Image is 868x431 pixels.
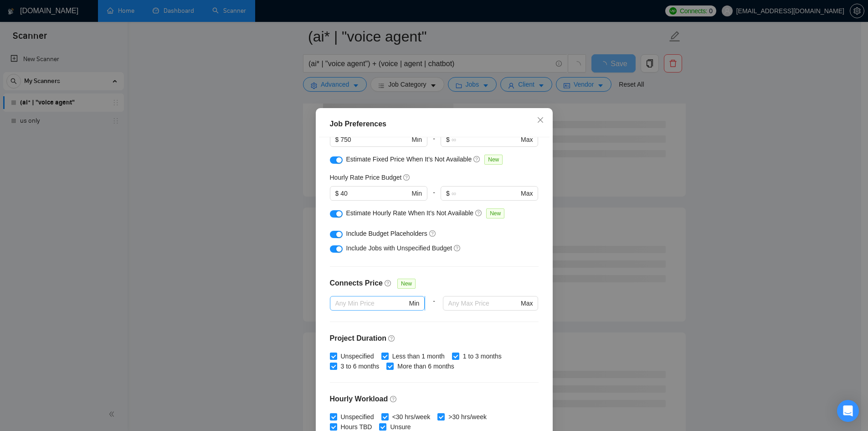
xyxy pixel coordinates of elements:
[330,119,539,130] div: Job Preferences
[452,188,519,198] input: ∞
[330,278,383,289] h4: Connects Price
[521,188,533,198] span: Max
[452,135,519,145] input: ∞
[390,395,397,403] span: question-circle
[385,280,392,287] span: question-circle
[473,156,481,163] span: question-circle
[486,208,504,218] span: New
[446,188,450,198] span: $
[425,296,442,322] div: -
[454,244,461,252] span: question-circle
[330,394,539,405] h4: Hourly Workload
[459,351,505,361] span: 1 to 3 months
[429,230,437,237] span: question-circle
[521,298,533,308] span: Max
[837,400,859,422] div: Open Intercom Messenger
[521,135,533,145] span: Max
[475,209,483,217] span: question-circle
[427,186,441,208] div: -
[346,230,427,237] span: Include Budget Placeholders
[446,135,450,145] span: $
[427,132,441,154] div: -
[397,279,416,289] span: New
[388,335,395,342] span: question-circle
[403,174,411,181] span: question-circle
[330,333,539,344] h4: Project Duration
[335,298,407,308] input: Any Min Price
[411,188,422,198] span: Min
[411,135,422,145] span: Min
[346,209,474,217] span: Estimate Hourly Rate When It’s Not Available
[484,155,503,165] span: New
[394,361,458,371] span: More than 6 months
[537,116,544,124] span: close
[346,244,452,252] span: Include Jobs with Unspecified Budget
[445,412,490,422] span: >30 hrs/week
[528,108,553,133] button: Close
[335,135,339,145] span: $
[340,188,410,198] input: 0
[337,412,378,422] span: Unspecified
[389,351,448,361] span: Less than 1 month
[448,298,519,308] input: Any Max Price
[330,172,402,182] h5: Hourly Rate Price Budget
[389,412,434,422] span: <30 hrs/week
[346,156,472,163] span: Estimate Fixed Price When It’s Not Available
[337,351,378,361] span: Unspecified
[337,361,383,371] span: 3 to 6 months
[409,298,420,308] span: Min
[340,135,410,145] input: 0
[335,188,339,198] span: $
